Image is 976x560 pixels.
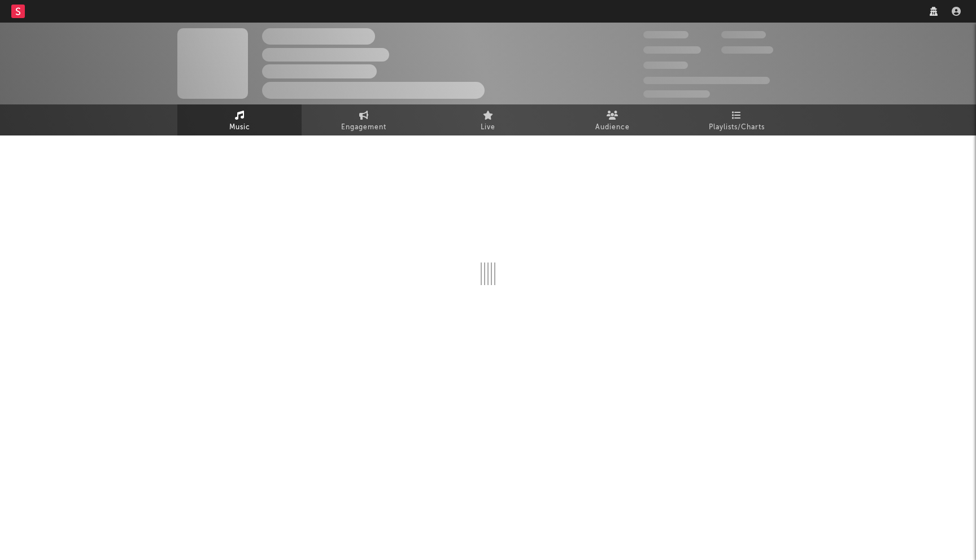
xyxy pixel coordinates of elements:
span: Live [481,121,495,134]
span: 50,000,000 [643,46,701,54]
span: Jump Score: 85.0 [643,90,710,98]
span: Playlists/Charts [709,121,765,134]
a: Live [426,104,550,135]
span: 100,000 [721,31,766,38]
a: Music [177,104,302,135]
span: 100,000 [643,62,688,69]
a: Playlists/Charts [674,104,799,135]
span: Engagement [341,121,386,134]
a: Engagement [302,104,426,135]
span: 50,000,000 Monthly Listeners [643,77,770,84]
span: Music [229,121,250,134]
span: 300,000 [643,31,689,38]
span: Audience [595,121,630,134]
a: Audience [550,104,674,135]
span: 1,000,000 [721,46,773,54]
